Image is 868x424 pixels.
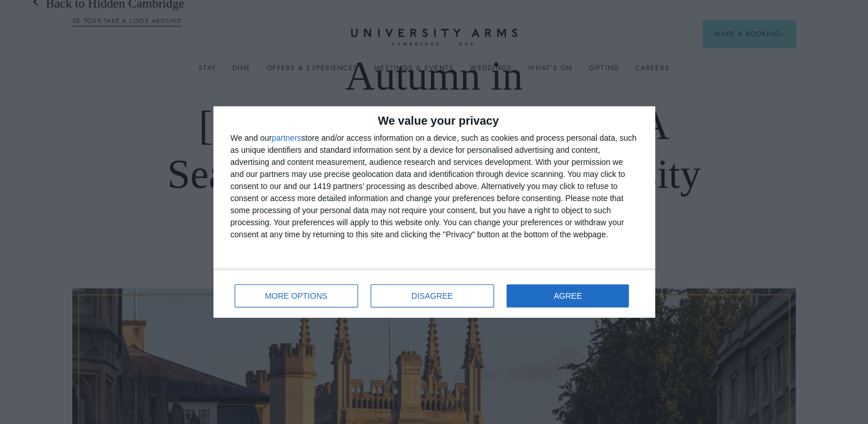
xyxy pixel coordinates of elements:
span: MORE OPTIONS [265,292,328,300]
h2: We value your privacy [231,115,638,126]
div: We and our store and/or access information on a device, such as cookies and process personal data... [231,132,638,241]
span: DISAGREE [411,292,453,300]
button: AGREE [507,284,629,307]
div: qc-cmp2-ui [213,106,655,318]
button: partners [272,134,301,142]
button: DISAGREE [371,284,494,307]
span: AGREE [554,292,582,300]
button: MORE OPTIONS [235,284,358,307]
